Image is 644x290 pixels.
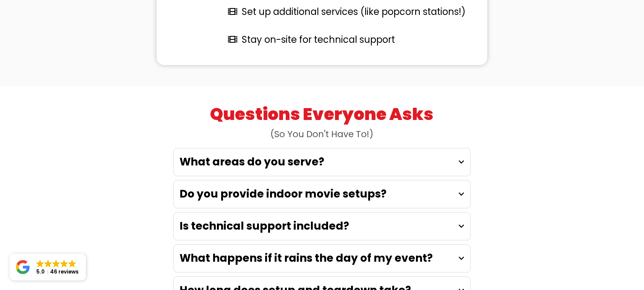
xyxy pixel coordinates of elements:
[10,254,86,280] a: Close GoogleGoogleGoogleGoogleGoogle 5.046 reviews
[170,103,474,125] h1: Questions Everyone Asks
[180,219,349,233] strong: Is technical support included?
[170,129,474,140] h2: (So You Don't Have To!)
[180,154,324,169] strong: What areas do you serve?
[180,186,387,201] strong: Do you provide indoor movie setups?
[180,251,433,266] strong: What happens if it rains the day of my event?
[242,26,478,53] p: Stay on-site for technical support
